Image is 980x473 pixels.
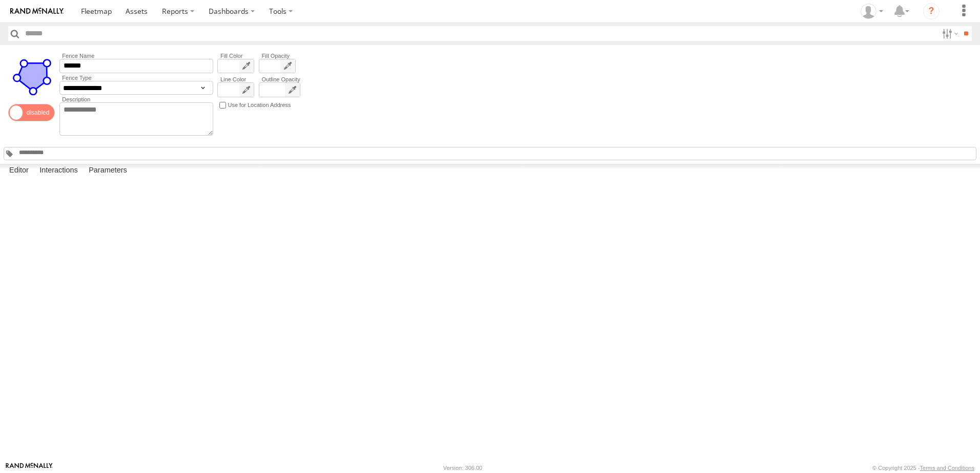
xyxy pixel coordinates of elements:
div: © Copyright 2025 - [872,465,974,471]
div: Version: 306.00 [443,465,482,471]
label: Fill Opacity [259,53,296,59]
img: rand-logo.svg [10,8,64,15]
label: Parameters [84,164,132,178]
label: Line Color [217,76,254,82]
span: Enable/Disable Status [8,104,55,121]
label: Editor [4,164,34,178]
label: Fence Type [59,75,213,81]
label: Description [59,96,213,102]
label: Fence Name [59,53,213,59]
label: Fill Color [217,53,254,59]
label: Outline Opacity [259,76,300,82]
label: Interactions [34,164,83,178]
div: Tahni-lee Vizzari [857,4,887,19]
label: Search Filter Options [938,26,960,41]
a: Terms and Conditions [920,465,974,471]
a: Visit our Website [6,463,53,473]
i: ? [923,3,940,19]
label: Use for Location Address [228,100,291,110]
